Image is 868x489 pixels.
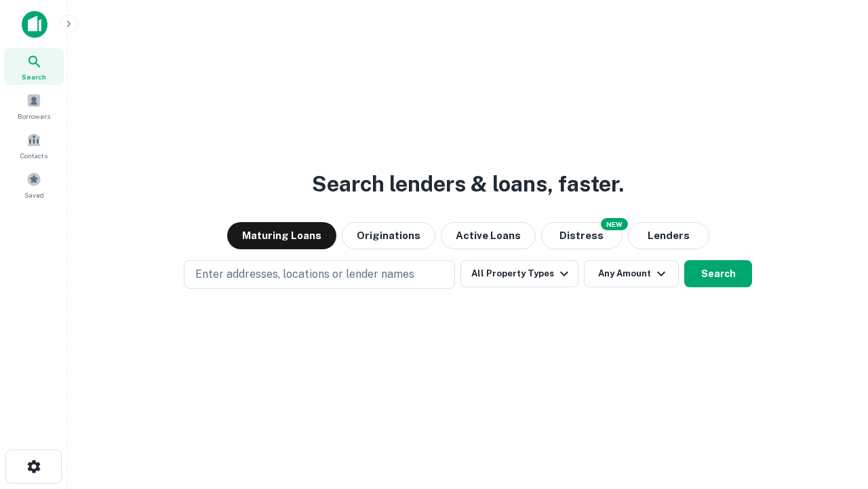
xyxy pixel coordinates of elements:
[22,71,46,82] span: Search
[227,222,336,249] button: Maturing Loans
[4,88,64,124] a: Borrowers
[20,150,47,161] span: Contacts
[584,260,679,287] button: Any Amount
[541,222,623,249] button: Search distressed loans with lien and other non-mortgage details.
[460,260,578,287] button: All Property Types
[342,222,435,249] button: Originations
[18,111,50,122] span: Borrowers
[628,222,709,249] button: Lenders
[184,260,455,289] button: Enter addresses, locations or lender names
[195,266,414,283] p: Enter addresses, locations or lender names
[684,260,752,287] button: Search
[4,48,64,85] a: Search
[22,11,47,38] img: capitalize-icon.png
[4,166,64,203] a: Saved
[4,127,64,164] a: Contacts
[312,168,624,200] h3: Search lenders & loans, faster.
[800,380,868,446] iframe: Chat Widget
[601,218,628,230] div: NEW
[24,189,44,200] span: Saved
[441,222,536,249] button: Active Loans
